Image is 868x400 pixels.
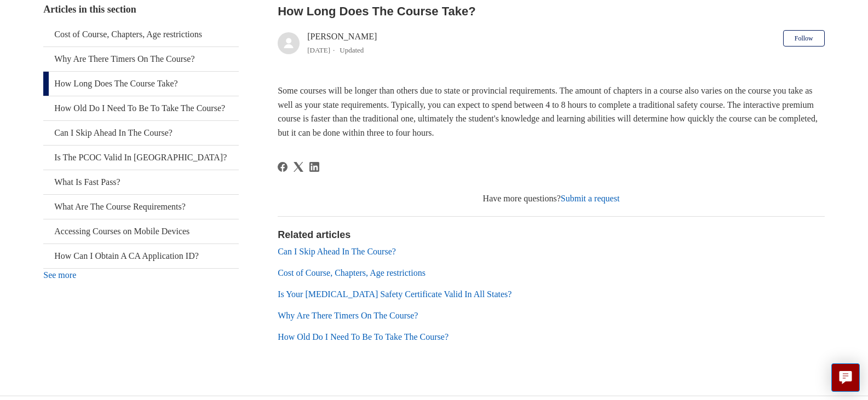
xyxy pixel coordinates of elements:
[43,146,239,170] a: Is The PCOC Valid In [GEOGRAPHIC_DATA]?
[278,192,825,205] div: Have more questions?
[278,228,825,242] h2: Related articles
[278,332,449,341] a: How Old Do I Need To Be To Take The Course?
[43,270,76,280] a: See more
[278,162,288,172] svg: Share this page on Facebook
[294,162,303,172] svg: Share this page on X Corp
[43,195,239,219] a: What Are The Course Requirements?
[561,194,620,203] a: Submit a request
[43,22,239,47] a: Cost of Course, Chapters, Age restrictions
[278,268,426,277] a: Cost of Course, Chapters, Age restrictions
[278,311,418,320] a: Why Are There Timers On The Course?
[307,46,330,54] time: 03/21/2024, 11:28
[278,2,825,20] h2: How Long Does The Course Take?
[294,162,303,172] a: X Corp
[783,30,825,47] button: Follow Article
[43,72,239,96] a: How Long Does The Course Take?
[831,363,860,392] button: Live chat
[43,121,239,145] a: Can I Skip Ahead In The Course?
[278,247,396,256] a: Can I Skip Ahead In The Course?
[43,219,239,244] a: Accessing Courses on Mobile Devices
[278,162,288,172] a: Facebook
[307,30,377,56] div: [PERSON_NAME]
[278,289,511,299] a: Is Your [MEDICAL_DATA] Safety Certificate Valid In All States?
[309,162,319,172] svg: Share this page on LinkedIn
[43,4,136,15] span: Articles in this section
[43,96,239,120] a: How Old Do I Need To Be To Take The Course?
[278,84,825,140] p: Some courses will be longer than others due to state or provincial requirements. The amount of ch...
[43,47,239,71] a: Why Are There Timers On The Course?
[43,170,239,194] a: What Is Fast Pass?
[43,244,239,268] a: How Can I Obtain A CA Application ID?
[340,46,364,54] li: Updated
[309,162,319,172] a: LinkedIn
